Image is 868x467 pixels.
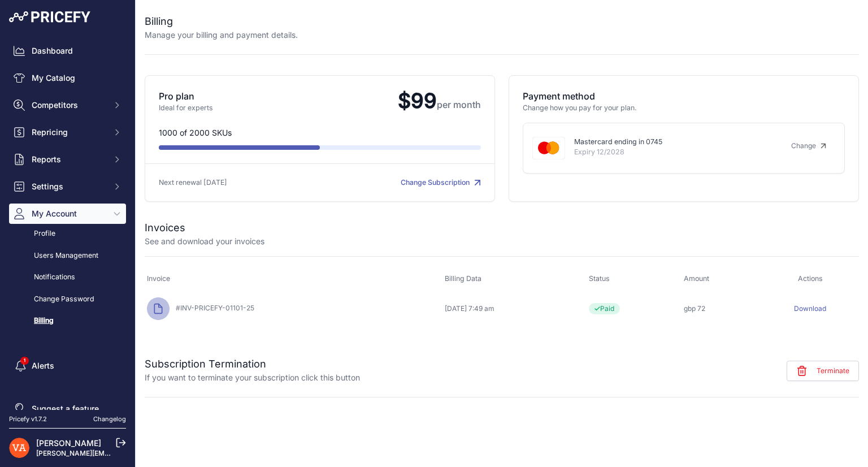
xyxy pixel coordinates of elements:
[32,181,106,192] span: Settings
[574,147,773,158] p: Expiry 12/2028
[817,366,849,375] span: Terminate
[9,414,47,424] div: Pricefy v1.7.2
[145,236,264,247] p: See and download your invoices
[9,122,126,142] button: Repricing
[589,274,610,283] span: Status
[9,95,126,115] button: Competitors
[684,304,759,313] div: gbp 72
[9,68,126,88] a: My Catalog
[145,372,360,383] p: If you want to terminate your subscription click this button
[9,246,126,266] a: Users Management
[787,361,859,381] button: Terminate
[437,99,481,110] span: per month
[401,178,481,187] a: Change Subscription
[36,449,266,457] a: [PERSON_NAME][EMAIL_ADDRESS][PERSON_NAME][DOMAIN_NAME]
[445,304,584,313] div: [DATE] 7:49 am
[32,154,106,165] span: Reports
[145,29,298,41] p: Manage your billing and payment details.
[159,89,389,103] p: Pro plan
[9,311,126,331] a: Billing
[32,208,106,219] span: My Account
[159,178,320,188] p: Next renewal [DATE]
[798,274,823,283] span: Actions
[9,289,126,309] a: Change Password
[159,103,389,114] p: Ideal for experts
[9,41,126,61] a: Dashboard
[782,137,835,155] a: Change
[574,137,773,148] p: Mastercard ending in 0745
[389,88,481,113] span: $99
[159,127,481,139] p: 1000 of 2000 SKUs
[145,14,298,29] h2: Billing
[9,224,126,244] a: Profile
[9,176,126,197] button: Settings
[145,356,360,372] h2: Subscription Termination
[9,41,126,419] nav: Sidebar
[147,274,170,283] span: Invoice
[9,356,126,376] a: Alerts
[32,100,106,111] span: Competitors
[9,204,126,224] button: My Account
[36,438,101,448] a: [PERSON_NAME]
[445,274,481,283] span: Billing Data
[9,149,126,170] button: Reports
[9,11,90,23] img: Pricefy Logo
[9,399,126,419] a: Suggest a feature
[32,127,106,138] span: Repricing
[93,415,126,423] a: Changelog
[171,304,254,312] span: #INV-PRICEFY-01101-25
[589,303,620,314] span: Paid
[9,267,126,287] a: Notifications
[523,103,845,114] p: Change how you pay for your plan.
[523,89,845,103] p: Payment method
[794,304,826,313] a: Download
[684,274,709,283] span: Amount
[145,220,185,236] h2: Invoices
